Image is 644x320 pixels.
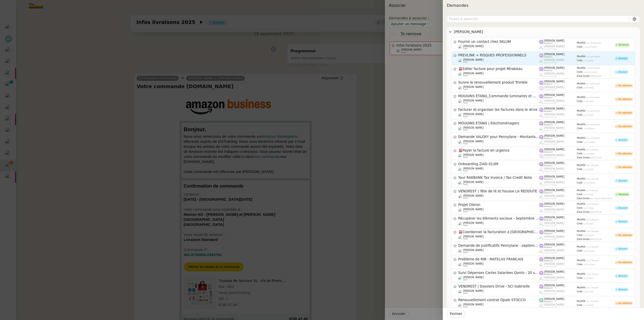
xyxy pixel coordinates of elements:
img: svg [539,135,543,139]
div: Ouvert [618,207,627,209]
span: il y a 5 jours [582,114,594,116]
div: En attente [618,112,632,114]
app-user-detailed-label: client [458,58,539,63]
span: il y a une heure [582,46,597,48]
span: Demande de justificatifs Pennylane - septembre 2025 [458,244,539,247]
span: suppervisé par [544,62,557,64]
span: il y a 3 heures [585,246,598,248]
span: client [463,184,468,186]
span: suppervisé par [544,143,557,145]
img: users%2FfjlNmCTkLiVoA3HQjY3GA5JXGxb2%2Favatar%2Fstarofservice_97480retdsc0392.png [458,99,463,104]
span: suppervisé par [544,225,557,227]
span: il y a 2 heures [585,178,598,180]
span: client [463,143,468,145]
span: [PERSON_NAME] [463,235,484,238]
span: [PERSON_NAME] [463,154,484,156]
div: En attente [618,234,632,236]
span: [PERSON_NAME] [463,140,484,143]
span: Date limite [577,156,589,159]
span: [PERSON_NAME] [544,140,565,143]
img: users%2FfjlNmCTkLiVoA3HQjY3GA5JXGxb2%2Favatar%2Fstarofservice_97480retdsc0392.png [458,181,463,185]
span: suppervisé par [544,116,557,118]
span: Modifié [577,110,585,112]
span: il y a une heure [585,55,600,58]
span: Projet Oléron [458,203,539,207]
app-user-label: suppervisé par [539,235,577,240]
div: En attente [618,166,632,168]
span: [PERSON_NAME] [544,59,565,61]
div: Ouvert [618,248,627,250]
span: il y a 2 heures [585,164,598,166]
div: En attente [618,125,632,128]
app-user-label: suppervisé par [539,99,577,104]
img: users%2FyQfMwtYgTqhRP2YHWHmG2s2LYaD3%2Favatar%2Fprofile-pic.png [539,181,543,186]
span: il y a 2 heures [585,149,598,151]
span: attribué à [544,83,552,85]
app-user-label: suppervisé par [539,45,577,50]
img: svg [539,121,543,126]
span: Créé [577,193,582,196]
app-user-detailed-label: client [458,140,539,145]
span: Modifié [577,96,585,98]
span: [PERSON_NAME] [454,29,638,35]
span: client [463,224,468,226]
app-user-label: attribué à [539,80,577,85]
img: svg [539,81,543,85]
div: Ouvert [618,221,627,223]
span: client [463,170,468,172]
span: [PERSON_NAME] [544,249,565,252]
span: MOUGINS ETANG | Electroménagers [458,122,539,125]
img: svg [539,189,543,194]
span: suppervisé par [544,238,557,240]
span: Créé [577,71,582,73]
span: il y a un mois [582,141,595,143]
span: Créé [577,127,582,130]
app-user-label: suppervisé par [539,72,577,77]
img: svg [539,67,543,71]
span: attribué à [544,233,552,235]
span: Modifié [577,203,585,205]
span: Créé [577,100,582,102]
span: [PERSON_NAME] [463,249,484,252]
span: [PERSON_NAME] [463,181,484,184]
span: [DATE] 15:13 [589,157,602,159]
div: Ouvert [618,57,627,60]
span: il y a 3 mois [582,193,593,196]
img: users%2FyQfMwtYgTqhRP2YHWHmG2s2LYaD3%2Favatar%2Fprofile-pic.png [539,100,543,104]
span: [PERSON_NAME] [544,195,565,197]
span: attribué à [544,110,552,112]
img: svg [539,86,543,90]
span: il y a une heure [585,123,600,126]
span: client [463,156,468,158]
span: attribué à [544,56,552,58]
span: Fournir un contact chez SKLUM [458,40,539,44]
span: [PERSON_NAME] [544,99,565,102]
app-user-label: suppervisé par [539,59,577,64]
span: Modifié [577,177,585,180]
span: [PERSON_NAME] [544,222,565,225]
span: [PERSON_NAME] [544,113,565,116]
span: il y a une heure [585,83,600,85]
app-user-label: attribué à [539,66,577,72]
img: users%2FfjlNmCTkLiVoA3HQjY3GA5JXGxb2%2Favatar%2Fstarofservice_97480retdsc0392.png [458,140,463,145]
app-user-label: suppervisé par [539,222,577,227]
img: users%2FyQfMwtYgTqhRP2YHWHmG2s2LYaD3%2Favatar%2Fprofile-pic.png [539,127,543,131]
app-user-detailed-label: client [458,167,539,172]
app-user-label: attribué à [539,216,577,221]
span: [PERSON_NAME] [544,127,565,129]
app-user-detailed-label: client [458,72,539,77]
span: [PERSON_NAME] [544,39,565,42]
img: svg [539,154,543,158]
app-user-label: attribué à [539,53,577,58]
span: Créé [577,182,582,184]
app-user-label: attribué à [539,162,577,167]
span: attribué à [544,219,552,221]
span: [PERSON_NAME] [544,72,565,75]
span: Date limite [577,211,589,213]
img: users%2FfjlNmCTkLiVoA3HQjY3GA5JXGxb2%2Favatar%2Fstarofservice_97480retdsc0392.png [458,113,463,117]
app-user-detailed-label: client [458,113,539,118]
img: users%2FfjlNmCTkLiVoA3HQjY3GA5JXGxb2%2Favatar%2Fstarofservice_97480retdsc0392.png [458,86,463,90]
span: attribué à [544,137,552,139]
span: [PERSON_NAME] [544,66,565,69]
app-user-detailed-label: client [458,126,539,131]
